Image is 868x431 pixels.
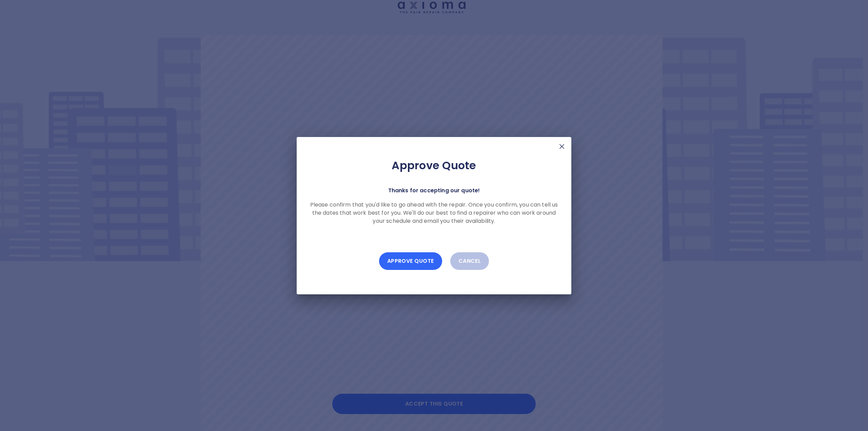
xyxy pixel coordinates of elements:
p: Please confirm that you'd like to go ahead with the repair. Once you confirm, you can tell us the... [308,201,560,225]
img: X Mark [558,142,566,151]
h2: Approve Quote [308,159,560,172]
button: Approve Quote [379,252,442,270]
button: Cancel [450,252,489,270]
p: Thanks for accepting our quote! [388,186,480,195]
